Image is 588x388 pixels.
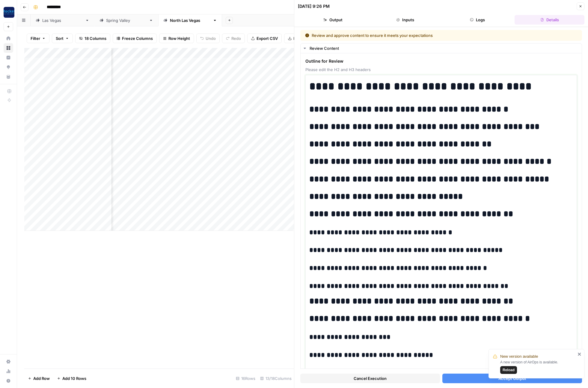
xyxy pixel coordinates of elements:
[258,374,294,383] div: 13/18 Columns
[4,72,13,82] a: Your Data
[305,67,577,73] span: Please edit the H2 and H3 headers
[310,45,578,51] div: Review Content
[442,15,512,25] button: Logs
[500,360,576,374] div: A new version of AirOps is available.
[4,7,14,18] img: Rocket Pilots Logo
[4,5,13,20] button: Workspace: Rocket Pilots
[354,375,387,381] span: Cancel Execution
[31,14,94,26] a: [GEOGRAPHIC_DATA]
[113,34,157,43] button: Freeze Columns
[170,17,210,23] div: [GEOGRAPHIC_DATA]
[33,375,50,381] span: Add Row
[24,374,53,383] button: Add Row
[305,58,577,64] span: Outline for Review
[233,374,258,383] div: 16 Rows
[222,34,245,43] button: Redo
[578,352,582,357] button: close
[168,35,190,41] span: Row Height
[196,34,220,43] button: Undo
[27,34,49,43] button: Filter
[62,375,86,381] span: Add 10 Rows
[4,43,13,53] a: Browse
[75,34,110,43] button: 18 Columns
[298,15,368,25] button: Output
[247,34,282,43] button: Export CSV
[206,35,216,41] span: Undo
[42,17,83,23] div: [GEOGRAPHIC_DATA]
[85,35,106,41] span: 18 Columns
[370,15,440,25] button: Inputs
[52,34,73,43] button: Sort
[4,34,13,43] a: Home
[500,354,538,360] span: New version available
[284,34,319,43] button: Import CSV
[94,14,158,26] a: [GEOGRAPHIC_DATA]
[500,366,517,374] button: Reload
[106,17,147,23] div: [GEOGRAPHIC_DATA]
[305,32,505,38] div: Review and approve content to ensure it meets your expectations
[498,375,526,381] span: Accept Output
[442,374,582,383] button: Accept Output
[56,35,64,41] span: Sort
[4,376,13,386] button: Help + Support
[158,14,222,26] a: [GEOGRAPHIC_DATA]
[4,53,13,62] a: Insights
[122,35,153,41] span: Freeze Columns
[4,366,13,376] a: Usage
[31,35,40,41] span: Filter
[231,35,241,41] span: Redo
[298,3,330,9] div: [DATE] 9:26 PM
[515,15,584,25] button: Details
[257,35,278,41] span: Export CSV
[4,62,13,72] a: Opportunities
[4,357,13,366] a: Settings
[159,34,194,43] button: Row Height
[301,43,582,53] button: Review Content
[503,367,515,373] span: Reload
[300,374,440,383] button: Cancel Execution
[53,374,90,383] button: Add 10 Rows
